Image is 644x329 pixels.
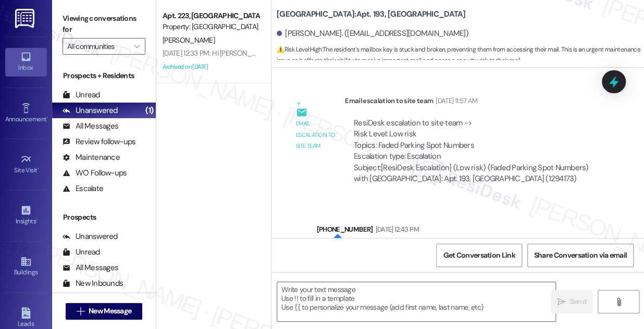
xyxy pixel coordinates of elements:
[5,201,47,230] a: Insights •
[436,244,522,267] button: Get Conversation Link
[163,10,259,21] div: Apt. 223, [GEOGRAPHIC_DATA]
[63,90,100,100] div: Unread
[46,114,48,121] span: •
[63,168,127,179] div: WO Follow-ups
[433,95,477,106] div: [DATE] 11:57 AM
[373,224,418,235] div: [DATE] 12:43 PM
[354,162,598,185] div: Subject: [ResiDesk Escalation] (Low risk) (Faded Parking Spot Numbers) with [GEOGRAPHIC_DATA]: Ap...
[63,105,118,116] div: Unanswered
[277,28,468,39] div: [PERSON_NAME]. ([EMAIL_ADDRESS][DOMAIN_NAME])
[63,121,118,132] div: All Messages
[277,9,465,20] b: [GEOGRAPHIC_DATA]: Apt. 193, [GEOGRAPHIC_DATA]
[443,250,515,261] span: Get Conversation Link
[615,298,623,306] i: 
[36,216,38,223] span: •
[52,212,156,223] div: Prospects
[296,118,337,151] div: Email escalation to site team
[89,306,131,317] span: New Message
[143,103,156,119] div: (1)
[162,60,260,73] div: Archived on [DATE]
[5,48,47,76] a: Inbox
[63,262,118,273] div: All Messages
[63,231,118,242] div: Unanswered
[527,244,634,267] button: Share Conversation via email
[134,42,140,50] i: 
[558,298,565,306] i: 
[5,150,47,179] a: Site Visit •
[317,224,637,238] div: [PHONE_NUMBER]
[38,165,39,172] span: •
[52,70,156,81] div: Prospects + Residents
[63,183,103,194] div: Escalate
[67,38,129,55] input: All communities
[63,152,120,163] div: Maintenance
[354,118,598,162] div: ResiDesk escalation to site team -> Risk Level: Low risk Topics: Faded Parking Spot Numbers Escal...
[551,290,592,313] button: Send
[277,45,321,54] strong: ⚠️ Risk Level: High
[569,296,586,307] span: Send
[66,303,143,320] button: New Message
[15,9,36,28] img: ResiDesk Logo
[5,252,47,281] a: Buildings
[277,44,644,67] span: : The resident's mailbox key is stuck and broken, preventing them from accessing their mail. This...
[63,278,123,289] div: New Inbounds
[163,35,215,45] span: [PERSON_NAME]
[63,136,135,147] div: Review follow-ups
[63,10,145,38] label: Viewing conversations for
[77,307,84,315] i: 
[163,21,259,32] div: Property: [GEOGRAPHIC_DATA]
[345,95,607,110] div: Email escalation to site team
[534,250,627,261] span: Share Conversation via email
[63,247,100,258] div: Unread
